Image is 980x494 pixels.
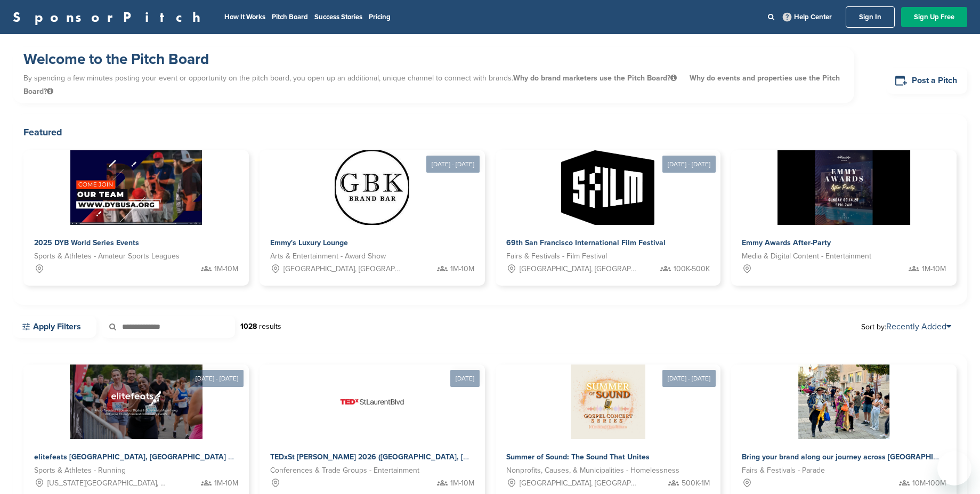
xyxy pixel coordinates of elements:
[912,477,946,489] span: 10M-100M
[224,13,265,21] a: How It Works
[259,322,281,331] span: results
[506,452,650,461] span: Summer of Sound: The Sound That Unites
[731,150,957,286] a: Sponsorpitch & Emmy Awards After-Party Media & Digital Content - Entertainment 1M-10M
[561,150,654,225] img: Sponsorpitch &
[270,250,386,262] span: Arts & Entertainment - Award Show
[742,465,825,476] span: Fairs & Festivals - Parade
[47,477,167,489] span: [US_STATE][GEOGRAPHIC_DATA], [GEOGRAPHIC_DATA]
[426,156,480,173] div: [DATE] - [DATE]
[781,11,834,23] a: Help Center
[23,125,957,140] h2: Featured
[34,250,180,262] span: Sports & Athletes - Amateur Sports Leagues
[520,263,639,275] span: [GEOGRAPHIC_DATA], [GEOGRAPHIC_DATA]
[937,451,971,485] iframe: Button to launch messaging window
[214,477,238,489] span: 1M-10M
[34,238,139,247] span: 2025 DYB World Series Events
[496,133,721,286] a: [DATE] - [DATE] Sponsorpitch & 69th San Francisco International Film Festival Fairs & Festivals -...
[886,68,967,94] a: Post a Pitch
[506,238,666,247] span: 69th San Francisco International Film Festival
[270,465,419,476] span: Conferences & Trade Groups - Entertainment
[240,322,257,331] strong: 1028
[450,263,474,275] span: 1M-10M
[335,150,409,225] img: Sponsorpitch &
[34,452,302,461] span: elitefeats [GEOGRAPHIC_DATA], [GEOGRAPHIC_DATA] and Northeast Events
[901,7,967,27] a: Sign Up Free
[798,365,890,439] img: Sponsorpitch &
[70,150,202,225] img: Sponsorpitch &
[260,133,485,286] a: [DATE] - [DATE] Sponsorpitch & Emmy's Luxury Lounge Arts & Entertainment - Award Show [GEOGRAPHIC...
[23,69,844,101] p: By spending a few minutes posting your event or opportunity on the pitch board, you open up an ad...
[922,263,946,275] span: 1M-10M
[23,150,249,286] a: Sponsorpitch & 2025 DYB World Series Events Sports & Athletes - Amateur Sports Leagues 1M-10M
[23,50,844,69] h1: Welcome to the Pitch Board
[70,365,203,439] img: Sponsorpitch &
[190,370,244,387] div: [DATE] - [DATE]
[369,13,391,21] a: Pricing
[272,13,308,21] a: Pitch Board
[846,6,895,28] a: Sign In
[682,477,710,489] span: 500K-1M
[520,477,639,489] span: [GEOGRAPHIC_DATA], [GEOGRAPHIC_DATA]
[742,238,831,247] span: Emmy Awards After-Party
[674,263,710,275] span: 100K-500K
[270,452,661,461] span: TEDxSt [PERSON_NAME] 2026 ([GEOGRAPHIC_DATA], [GEOGRAPHIC_DATA]) – Let’s Create Something Inspiring
[214,263,238,275] span: 1M-10M
[284,263,403,275] span: [GEOGRAPHIC_DATA], [GEOGRAPHIC_DATA]
[742,250,871,262] span: Media & Digital Content - Entertainment
[662,370,716,387] div: [DATE] - [DATE]
[777,150,910,225] img: Sponsorpitch &
[314,13,362,21] a: Success Stories
[506,465,679,476] span: Nonprofits, Causes, & Municipalities - Homelessness
[450,477,474,489] span: 1M-10M
[13,315,96,338] a: Apply Filters
[13,10,207,24] a: SponsorPitch
[662,156,716,173] div: [DATE] - [DATE]
[450,370,480,387] div: [DATE]
[506,250,607,262] span: Fairs & Festivals - Film Festival
[861,322,951,331] span: Sort by:
[34,465,126,476] span: Sports & Athletes - Running
[270,238,348,247] span: Emmy's Luxury Lounge
[335,365,409,439] img: Sponsorpitch &
[886,321,951,332] a: Recently Added
[513,74,679,83] span: Why do brand marketers use the Pitch Board?
[571,365,645,439] img: Sponsorpitch &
